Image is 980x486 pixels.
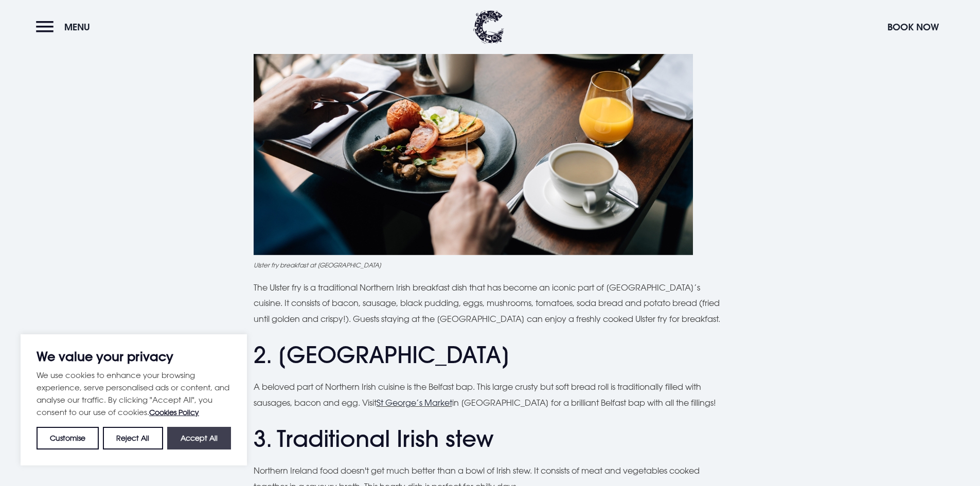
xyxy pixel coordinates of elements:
[64,21,90,33] span: Menu
[254,280,727,327] p: The Ulster fry is a traditional Northern Irish breakfast dish that has become an iconic part of [...
[473,10,504,44] img: Clandeboye Lodge
[149,408,199,417] a: Cookies Policy
[254,425,727,453] h2: 3. Traditional Irish stew
[377,398,452,408] a: St George’s Market
[37,350,231,363] p: We value your privacy
[36,16,95,38] button: Menu
[37,427,99,449] button: Customise
[882,16,944,38] button: Book Now
[254,341,727,369] h2: 2. [GEOGRAPHIC_DATA]
[21,334,247,465] div: We value your privacy
[254,379,727,410] p: A beloved part of Northern Irish cuisine is the Belfast bap. This large crusty but soft bread rol...
[254,260,727,269] figcaption: Ulster fry breakfast at [GEOGRAPHIC_DATA]
[103,427,163,449] button: Reject All
[37,369,231,419] p: We use cookies to enhance your browsing experience, serve personalised ads or content, and analys...
[167,427,231,449] button: Accept All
